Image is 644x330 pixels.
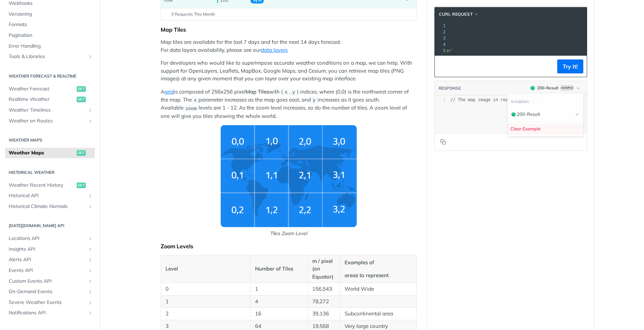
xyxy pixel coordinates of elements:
[5,51,95,62] a: Tools & LibrariesShow subpages for Tools & Libraries
[9,107,86,114] span: Weather Timelines
[5,233,95,244] a: Locations APIShow subpages for Locations API
[5,9,95,19] a: Versioning
[9,118,86,124] span: Weather on Routes
[166,298,246,306] p: 1
[9,246,86,253] span: Insights API
[87,204,93,209] button: Show subpages for Historical Climate Normals
[9,299,86,306] span: Severe Weather Events
[5,297,95,308] a: Severe Weather EventsShow subpages for Severe Weather Events
[87,54,93,59] button: Show subpages for Tools & Libraries
[166,285,246,293] p: 0
[5,169,95,176] h2: Historical Weather
[312,285,335,293] p: 156,543
[435,48,447,54] div: 5
[560,85,574,91] span: Example
[9,11,93,18] span: Versioning
[87,279,93,284] button: Show subpages for Custom Events API
[87,236,93,241] button: Show subpages for Locations API
[9,288,86,295] span: On-Demand Events
[87,118,93,124] button: Show subpages for Weather on Routes
[161,26,417,33] div: Map Tiles
[450,97,541,102] span: // The map image in requested format
[9,235,86,242] span: Locations API
[255,310,303,318] p: 16
[5,180,95,191] a: Weather Recent Historyget
[9,182,75,189] span: Weather Recent History
[5,201,95,212] a: Historical Climate NormalsShow subpages for Historical Climate Normals
[87,310,93,316] button: Show subpages for Notifications API
[5,137,95,143] h2: Weather Maps
[345,285,412,293] p: World Wide
[255,285,303,293] p: 1
[166,265,246,273] p: Level
[77,183,86,188] span: get
[77,86,86,92] span: get
[9,267,86,274] span: Events API
[557,59,583,73] button: Try It!
[9,86,75,92] span: Weather Forecast
[435,97,446,103] div: 1
[5,30,95,41] a: Pagination
[5,84,95,94] a: Weather Forecastget
[438,85,461,92] button: RESPONSE
[161,88,417,120] p: A is composed of 256x256 pixel with ( , ) indices, where (0,0) is the northwest corner of the map...
[166,310,246,318] p: 2
[161,243,417,250] div: Zoom Levels
[185,106,196,111] span: zoom
[9,192,86,199] span: Historical API
[5,105,95,115] a: Weather TimelinesShow subpages for Weather Timelines
[435,35,447,41] div: 3
[87,257,93,263] button: Show subpages for Alerts API
[438,61,448,72] button: Copy to clipboard
[161,230,417,237] p: Tiles Zoom Level
[285,90,287,95] span: x
[9,21,93,28] span: Formats
[87,107,93,113] button: Show subpages for Weather Timelines
[9,309,86,316] span: Notifications API
[246,88,269,95] strong: Map Tiles
[255,265,303,273] p: Number of Tiles
[438,137,448,147] button: Copy to clipboard
[77,150,86,156] span: get
[9,43,93,50] span: Error Handling
[5,19,95,30] a: Formats
[161,38,417,54] p: Map tiles are available for the last 7 days and for the next 14 days forecast. For data layers av...
[5,116,95,126] a: Weather on RoutesShow subpages for Weather on Routes
[87,247,93,252] button: Show subpages for Insights API
[9,150,75,156] span: Weather Maps
[194,98,196,103] span: x
[313,98,315,103] span: y
[5,255,95,265] a: Alerts APIShow subpages for Alerts API
[87,193,93,199] button: Show subpages for Historical API
[345,272,412,280] p: areas to represent
[171,11,215,17] span: 0 Requests This Month
[5,191,95,201] a: Historical APIShow subpages for Historical API
[261,47,288,53] a: data layers
[161,59,417,83] p: For developers who would like to superimpose accurate weather conditions on a map, we can help. W...
[77,97,86,102] span: get
[5,94,95,105] a: Realtime Weatherget
[9,256,86,263] span: Alerts API
[439,11,473,17] span: cURL Request
[435,41,447,48] div: 4
[312,310,335,318] p: 39,136
[345,259,412,267] p: Examples of
[9,203,86,210] span: Historical Climate Normals
[5,244,95,255] a: Insights APIShow subpages for Insights API
[87,300,93,305] button: Show subpages for Severe Weather Events
[5,276,95,287] a: Custom Events APIShow subpages for Custom Events API
[435,29,447,35] div: 2
[437,11,482,18] button: cURL Request
[5,308,95,318] a: Notifications APIShow subpages for Notifications API
[9,96,75,103] span: Realtime Weather
[255,298,303,306] p: 4
[9,278,86,285] span: Custom Events API
[345,310,412,318] p: Subcontinental area
[164,88,174,95] a: grid
[5,41,95,51] a: Error Handling
[537,85,559,91] div: 200 - Result
[5,73,95,79] h2: Weather Forecast & realtime
[9,53,86,60] span: Tools & Libraries
[9,32,93,39] span: Pagination
[312,257,335,281] p: m / pixel (on Equator)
